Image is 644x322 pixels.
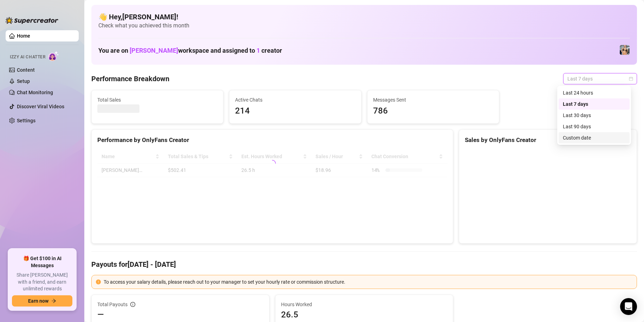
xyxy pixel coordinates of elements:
div: Performance by OnlyFans Creator [97,135,447,145]
span: exclamation-circle [96,279,101,284]
img: AI Chatter [48,51,59,61]
span: 26.5 [281,309,447,320]
div: Last 7 days [563,100,625,108]
div: Last 7 days [559,98,630,110]
div: Custom date [563,134,625,142]
div: Last 24 hours [563,89,625,97]
div: To access your salary details, please reach out to your manager to set your hourly rate or commis... [104,278,632,286]
div: Last 30 days [563,111,625,119]
span: Messages Sent [373,96,493,104]
span: Last 7 days [567,73,633,84]
span: — [97,309,104,320]
img: Veronica [620,45,630,55]
span: Total Payouts [97,301,128,308]
span: Share [PERSON_NAME] with a friend, and earn unlimited rewards [12,272,72,292]
span: [PERSON_NAME] [130,47,178,54]
span: Check what you achieved this month [98,22,630,30]
a: Home [17,33,30,39]
button: Earn nowarrow-right [12,295,72,307]
h4: Payouts for [DATE] - [DATE] [91,259,637,269]
a: Setup [17,78,30,84]
div: Custom date [559,132,630,143]
span: Active Chats [235,96,355,104]
div: Last 24 hours [559,87,630,98]
span: 786 [373,104,493,118]
span: Total Sales [97,96,217,104]
div: Last 90 days [563,123,625,130]
span: 214 [235,104,355,118]
span: Izzy AI Chatter [10,54,45,60]
div: Last 30 days [559,110,630,121]
span: Earn now [28,298,48,304]
img: logo-BBDzfeDw.svg [6,17,58,24]
a: Discover Viral Videos [17,104,64,109]
span: info-circle [130,302,135,307]
a: Content [17,67,35,73]
span: loading [268,159,277,168]
span: 1 [256,47,260,54]
span: 🎁 Get $100 in AI Messages [12,255,72,269]
span: calendar [629,77,633,81]
a: Settings [17,118,35,123]
h4: 👋 Hey, [PERSON_NAME] ! [98,12,630,22]
div: Sales by OnlyFans Creator [465,135,631,145]
span: arrow-right [51,298,56,303]
h4: Performance Breakdown [91,74,169,84]
div: Last 90 days [559,121,630,132]
h1: You are on workspace and assigned to creator [98,47,282,54]
span: Hours Worked [281,301,447,308]
div: Open Intercom Messenger [620,298,637,315]
a: Chat Monitoring [17,90,53,95]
